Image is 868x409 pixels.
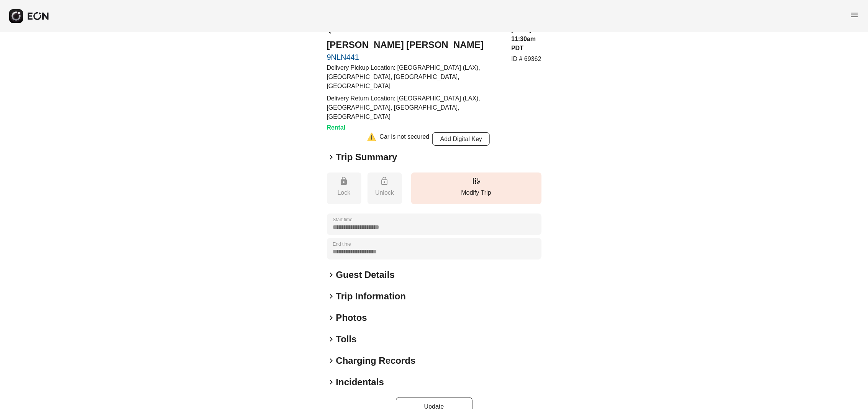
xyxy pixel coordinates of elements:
[327,39,502,51] h2: [PERSON_NAME] [PERSON_NAME]
[327,63,502,91] p: Delivery Pickup Location: [GEOGRAPHIC_DATA] (LAX), [GEOGRAPHIC_DATA], [GEOGRAPHIC_DATA], [GEOGRAP...
[327,153,336,162] span: keyboard_arrow_right
[327,53,502,62] a: 9NLN441
[327,292,336,301] span: keyboard_arrow_right
[327,356,336,365] span: keyboard_arrow_right
[327,94,502,122] p: Delivery Return Location: [GEOGRAPHIC_DATA] (LAX), [GEOGRAPHIC_DATA], [GEOGRAPHIC_DATA], [GEOGRAP...
[511,54,541,64] p: ID # 69362
[336,376,384,388] h2: Incidentals
[336,312,367,324] h2: Photos
[327,313,336,322] span: keyboard_arrow_right
[432,132,490,146] button: Add Digital Key
[336,333,357,345] h2: Tolls
[327,378,336,387] span: keyboard_arrow_right
[472,176,481,186] span: edit_road
[511,25,541,53] h3: [DATE] 11:30am PDT
[336,269,395,281] h2: Guest Details
[327,123,502,132] h3: Rental
[336,355,416,367] h2: Charging Records
[336,151,397,163] h2: Trip Summary
[415,188,538,197] p: Modify Trip
[327,270,336,279] span: keyboard_arrow_right
[850,10,859,20] span: menu
[327,335,336,344] span: keyboard_arrow_right
[411,172,541,204] button: Modify Trip
[380,132,430,146] div: Car is not secured
[336,290,406,302] h2: Trip Information
[367,132,377,146] div: ⚠️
